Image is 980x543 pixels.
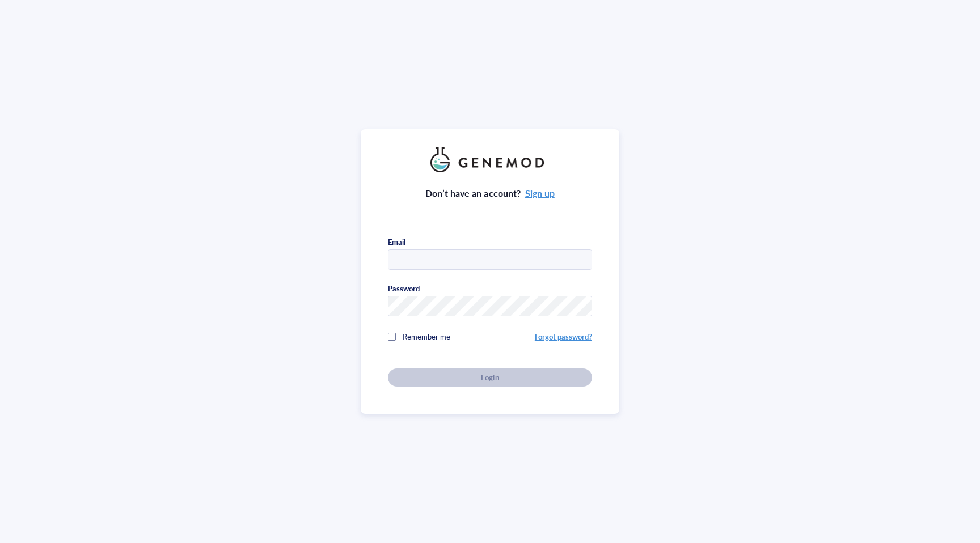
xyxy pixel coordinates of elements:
a: Sign up [525,186,555,200]
a: Forgot password? [535,331,592,342]
div: Email [388,237,405,247]
div: Don’t have an account? [425,186,555,201]
div: Password [388,283,420,294]
img: genemod_logo_light-BcqUzbGq.png [430,147,550,172]
span: Remember me [403,331,450,342]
